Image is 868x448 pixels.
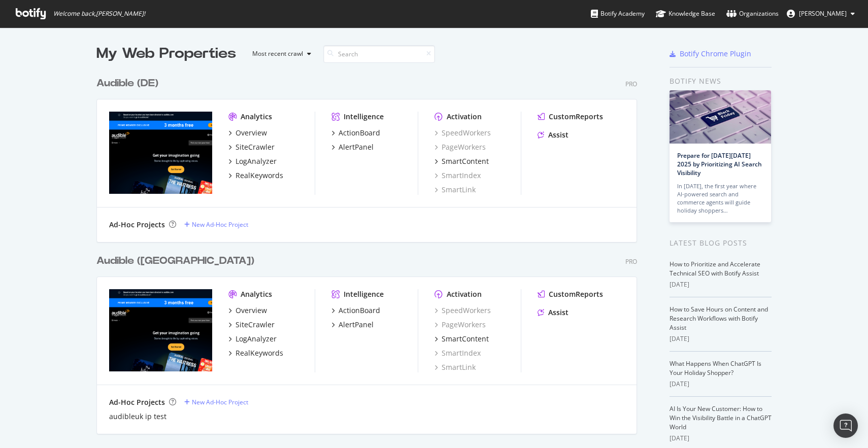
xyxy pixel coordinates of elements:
a: Overview [228,305,267,316]
div: Organizations [726,9,779,19]
a: Assist [538,130,569,140]
img: audible.de [109,112,212,194]
div: Analytics [241,289,272,299]
div: Knowledge Base [656,9,715,19]
div: Most recent crawl [252,51,303,57]
div: Activation [447,289,482,299]
div: Audible ([GEOGRAPHIC_DATA]) [96,254,254,268]
a: SmartIndex [435,170,481,181]
a: Overview [228,128,267,138]
div: RealKeywords [236,348,283,358]
a: CustomReports [538,112,603,122]
div: My Web Properties [96,44,236,64]
a: Assist [538,307,569,318]
div: Intelligence [344,289,384,299]
a: SiteCrawler [228,142,275,152]
div: Ad-Hoc Projects [109,220,165,230]
div: SiteCrawler [236,320,275,330]
div: AlertPanel [339,320,374,330]
a: SmartIndex [435,348,481,358]
img: audible.co.uk [109,289,212,371]
div: Open Intercom Messenger [833,413,858,438]
div: Latest Blog Posts [670,237,772,249]
a: RealKeywords [228,348,283,358]
a: Prepare for [DATE][DATE] 2025 by Prioritizing AI Search Visibility [677,151,762,177]
a: PageWorkers [435,142,486,152]
a: What Happens When ChatGPT Is Your Holiday Shopper? [670,359,761,377]
div: Overview [236,305,267,316]
input: Search [323,45,435,63]
a: SmartContent [435,334,489,344]
button: Most recent crawl [244,46,315,62]
a: AlertPanel [331,320,374,330]
a: SmartContent [435,156,489,166]
a: SpeedWorkers [435,305,491,316]
div: CustomReports [549,289,603,299]
div: Botify Chrome Plugin [680,49,751,59]
a: Audible (DE) [96,76,162,91]
a: Botify Chrome Plugin [670,49,751,59]
div: [DATE] [670,434,772,443]
div: ActionBoard [339,128,380,138]
div: Ad-Hoc Projects [109,397,165,407]
div: Pro [625,257,637,266]
div: Intelligence [344,112,384,122]
div: Pro [625,80,637,88]
a: New Ad-Hoc Project [184,220,248,229]
a: How to Prioritize and Accelerate Technical SEO with Botify Assist [670,260,760,278]
div: Audible (DE) [96,76,158,91]
span: Joe Wyman [799,9,847,18]
div: Botify news [670,76,772,87]
div: Assist [548,130,569,140]
a: SiteCrawler [228,320,275,330]
a: CustomReports [538,289,603,299]
div: [DATE] [670,380,772,389]
div: SiteCrawler [236,142,275,152]
div: Assist [548,307,569,318]
div: [DATE] [670,334,772,343]
div: ActionBoard [339,305,380,316]
a: RealKeywords [228,170,283,181]
a: How to Save Hours on Content and Research Workflows with Botify Assist [670,305,768,332]
div: SmartContent [442,156,489,166]
span: Welcome back, [PERSON_NAME] ! [53,10,145,18]
div: Botify Academy [591,9,645,19]
a: New Ad-Hoc Project [184,398,248,406]
a: SmartLink [435,362,476,372]
div: New Ad-Hoc Project [192,398,248,406]
div: CustomReports [549,112,603,122]
div: Analytics [241,112,272,122]
a: PageWorkers [435,320,486,330]
a: SpeedWorkers [435,128,491,138]
div: AlertPanel [339,142,374,152]
div: In [DATE], the first year where AI-powered search and commerce agents will guide holiday shoppers… [677,182,763,215]
div: [DATE] [670,280,772,289]
a: ActionBoard [331,128,380,138]
div: RealKeywords [236,170,283,181]
div: Activation [447,112,482,122]
div: LogAnalyzer [236,156,277,166]
a: SmartLink [435,185,476,195]
a: AlertPanel [331,142,374,152]
a: LogAnalyzer [228,156,277,166]
div: New Ad-Hoc Project [192,220,248,229]
a: Audible ([GEOGRAPHIC_DATA]) [96,254,258,268]
button: [PERSON_NAME] [779,6,863,22]
a: ActionBoard [331,305,380,316]
div: SmartContent [442,334,489,344]
a: audibleuk ip test [109,411,166,422]
div: LogAnalyzer [236,334,277,344]
a: AI Is Your New Customer: How to Win the Visibility Battle in a ChatGPT World [670,404,772,431]
a: LogAnalyzer [228,334,277,344]
img: Prepare for Black Friday 2025 by Prioritizing AI Search Visibility [670,90,771,144]
div: Overview [236,128,267,138]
